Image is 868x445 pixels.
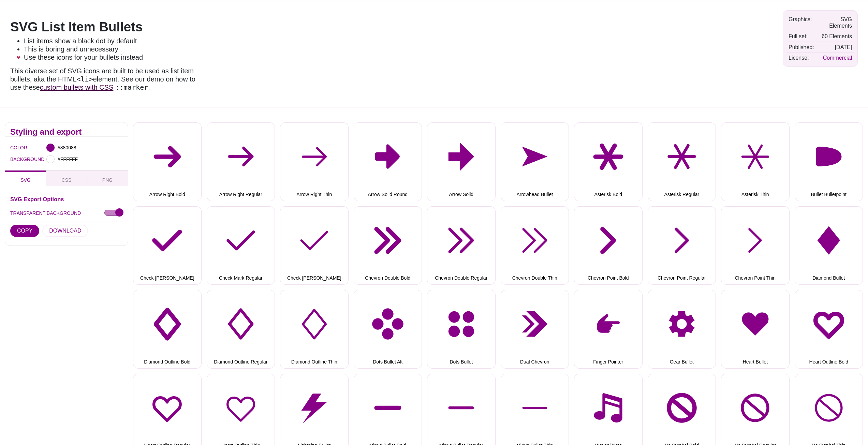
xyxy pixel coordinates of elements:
[40,84,114,91] a: custom bullets with CSS
[10,225,39,237] button: COPY
[427,206,496,285] button: Chevron Double Regular
[24,45,205,53] li: This is boring and unnecessary
[133,122,202,201] button: Arrow Right Bold
[87,170,128,186] button: PNG
[501,290,569,369] button: Dual Chevron
[721,290,790,369] button: Heart Bullet
[354,290,422,369] button: Dots Bullet Alt
[42,225,88,237] button: DOWNLOAD
[721,122,790,201] button: Asterisk Thin
[77,75,93,83] code: <li>
[816,42,854,52] td: [DATE]
[62,177,72,183] span: CSS
[574,206,643,285] button: Chevron Point Bold
[10,67,205,91] p: This diverse set of SVG icons are built to be used as list item bullets, aka the HTML element. Se...
[207,206,275,285] button: Check Mark Regular
[10,129,123,135] h2: Styling and export
[648,206,716,285] button: Chevron Point Regular
[354,122,422,201] button: Arrow Solid Round
[102,177,113,183] span: PNG
[823,55,852,61] a: Commercial
[721,206,790,285] button: Chevron Point Thin
[280,206,349,285] button: Check [PERSON_NAME]
[427,290,496,369] button: Dots Bullet
[354,206,422,285] button: Chevron Double Bold
[795,206,863,285] button: Diamond Bullet
[648,122,716,201] button: Asterisk Regular
[280,290,349,369] button: Diamond Outline Thin
[787,42,816,52] td: Published:
[10,196,123,202] h3: SVG Export Options
[46,170,87,186] button: CSS
[795,290,863,369] button: Heart Outline Bold
[207,290,275,369] button: Diamond Outline Regular
[24,53,205,61] li: Use these icons for your bullets instead
[10,209,81,218] label: TRANSPARENT BACKGROUND
[787,14,816,31] td: Graphics:
[427,122,496,201] button: Arrow Solid
[133,206,202,285] button: Check [PERSON_NAME]
[115,83,148,91] code: ::marker
[795,122,863,201] button: Bullet Bulletpoint
[10,143,19,152] label: COLOR
[648,290,716,369] button: Gear Bullet
[24,37,205,45] li: List items show a black dot by default
[280,122,349,201] button: Arrow Right Thin
[10,20,205,33] h1: SVG List Item Bullets
[207,122,275,201] button: Arrow Right Regular
[787,31,816,41] td: Full set:
[10,155,19,164] label: BACKGROUND
[816,14,854,31] td: SVG Elements
[501,206,569,285] button: Chevron Double Thin
[574,290,643,369] button: Finger Pointer
[574,122,643,201] button: Asterisk Bold
[133,290,202,369] button: Diamond Outline Bold
[816,31,854,41] td: 60 Elements
[787,53,816,63] td: License:
[501,122,569,201] button: Arrowhead Bullet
